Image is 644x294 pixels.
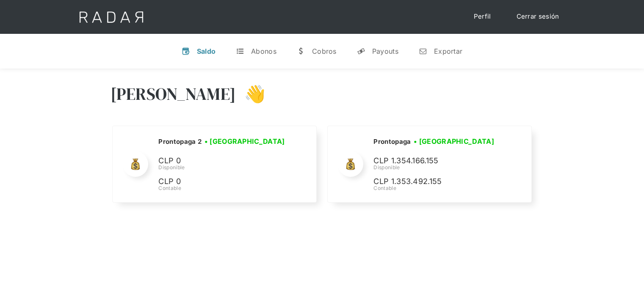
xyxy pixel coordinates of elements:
p: CLP 0 [158,155,285,167]
div: y [357,47,365,55]
div: Exportar [434,47,462,55]
div: Disponible [373,164,500,171]
h3: [PERSON_NAME] [111,83,236,104]
div: Payouts [372,47,398,55]
h3: • [GEOGRAPHIC_DATA] [414,136,494,146]
div: Cobros [312,47,337,55]
div: Disponible [158,164,287,171]
p: CLP 0 [158,176,285,188]
div: t [236,47,244,55]
div: Contable [373,184,500,192]
div: v [182,47,190,55]
div: Contable [158,184,287,192]
a: Perfil [465,8,500,25]
div: w [297,47,305,55]
h2: Prontopaga 2 [158,137,202,146]
div: n [419,47,427,55]
p: CLP 1.354.166.155 [373,155,500,167]
div: Saldo [197,47,216,55]
a: Cerrar sesión [508,8,568,25]
h3: 👋 [236,83,265,104]
div: Abonos [251,47,276,55]
h2: Prontopaga [373,137,411,146]
h3: • [GEOGRAPHIC_DATA] [205,136,285,146]
p: CLP 1.353.492.155 [373,176,500,188]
